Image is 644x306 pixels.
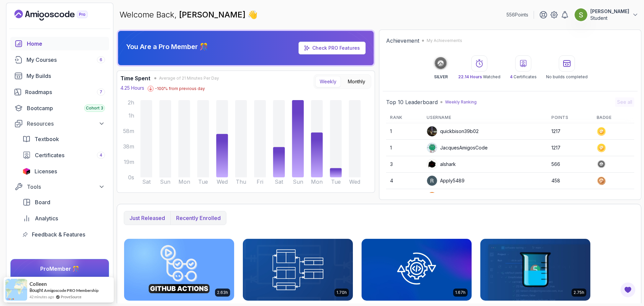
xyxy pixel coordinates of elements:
[574,290,584,295] p: 2.75h
[445,99,477,105] p: Weekly Ranking
[35,198,50,206] span: Board
[126,42,208,51] p: You Are a Pro Member 🎊
[129,214,165,222] p: Just released
[170,211,226,225] button: Recently enrolled
[243,239,353,301] img: Database Design & Implementation card
[120,74,150,82] h3: Time Spent
[124,211,170,225] button: Just released
[61,294,82,300] a: ProveSource
[427,192,437,202] img: user profile image
[100,89,102,95] span: 7
[423,112,547,123] th: Username
[593,112,634,123] th: Badge
[590,8,629,15] p: [PERSON_NAME]
[386,156,423,173] td: 3
[315,76,341,87] button: Weekly
[349,178,360,185] tspan: Wed
[331,178,341,185] tspan: Tue
[176,214,221,222] p: Recently enrolled
[615,97,634,107] button: See all
[257,178,263,185] tspan: Fri
[18,148,109,162] a: certificates
[119,9,258,20] p: Welcome Back,
[10,53,109,67] a: courses
[10,101,109,115] a: bootcamp
[427,176,437,186] img: user profile image
[10,85,109,99] a: roadmaps
[44,288,99,293] a: Amigoscode PRO Membership
[311,178,323,185] tspan: Mon
[217,290,228,295] p: 2.63h
[299,42,366,54] a: Check PRO Features
[293,178,303,185] tspan: Sun
[547,189,593,206] td: 337
[434,74,448,80] p: SILVER
[275,178,283,185] tspan: Sat
[123,128,134,134] tspan: 58m
[547,123,593,140] td: 1217
[35,214,58,222] span: Analytics
[100,152,102,158] span: 4
[35,167,57,175] span: Licenses
[386,140,423,156] td: 1
[18,195,109,209] a: board
[458,74,482,79] span: 22.14 Hours
[18,228,109,241] a: feedback
[506,11,528,18] p: 556 Points
[30,294,54,300] span: 42 minutes ago
[22,168,31,175] img: jetbrains icon
[546,74,588,80] p: No builds completed
[128,112,134,119] tspan: 1h
[547,112,593,123] th: Points
[458,74,500,80] p: Watched
[217,178,228,185] tspan: Wed
[427,142,488,153] div: JacquesAmigosCode
[25,88,105,96] div: Roadmaps
[247,8,259,21] span: 👋
[547,140,593,156] td: 1217
[575,8,587,21] img: user profile image
[386,37,419,45] h2: Achievement
[336,290,347,295] p: 1.70h
[427,159,437,169] img: user profile image
[427,126,437,136] img: user profile image
[159,76,219,81] span: Average of 21 Minutes Per Day
[574,8,639,21] button: user profile image[PERSON_NAME]Student
[362,239,472,301] img: Java Integration Testing card
[312,45,360,51] a: Check PRO Features
[386,189,423,206] td: 5
[128,174,134,181] tspan: 0s
[120,85,144,91] p: 4.25 Hours
[427,143,437,153] img: default monster avatar
[32,230,85,238] span: Feedback & Features
[26,72,105,80] div: My Builds
[124,239,234,301] img: CI/CD with GitHub Actions card
[510,74,513,79] span: 4
[620,282,636,298] button: Open Feedback Button
[510,74,537,80] p: Certificates
[26,56,105,64] div: My Courses
[590,15,629,21] p: Student
[100,57,102,62] span: 6
[27,120,105,128] div: Resources
[18,212,109,225] a: analytics
[155,86,205,91] p: -100 % from previous day
[10,69,109,83] a: builds
[10,37,109,50] a: home
[10,181,109,193] button: Tools
[427,175,465,186] div: Apply5489
[124,159,134,165] tspan: 19m
[27,183,105,191] div: Tools
[236,178,246,185] tspan: Thu
[427,192,486,203] div: wildmongoosefb425
[128,99,134,106] tspan: 2h
[35,151,64,159] span: Certificates
[27,40,105,48] div: Home
[30,281,47,287] span: Colleen
[455,290,466,295] p: 1.67h
[386,112,423,123] th: Rank
[14,10,103,20] a: Landing page
[35,135,59,143] span: Textbook
[18,132,109,146] a: textbook
[547,173,593,189] td: 458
